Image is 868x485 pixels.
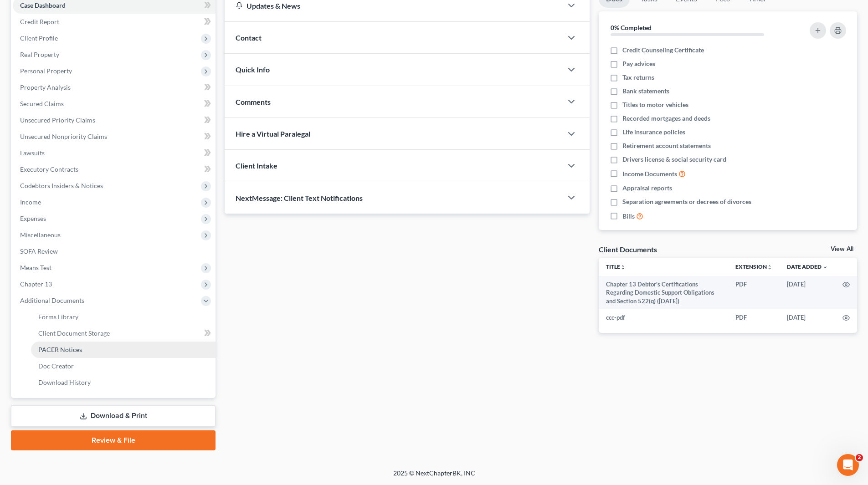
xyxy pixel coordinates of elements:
span: Case Dashboard [20,1,66,9]
a: Titleunfold_more [606,263,626,270]
a: Client Document Storage [31,325,216,342]
a: Lawsuits [13,145,216,161]
a: SOFA Review [13,243,216,260]
iframe: Intercom live chat [837,454,859,476]
span: Expenses [20,214,46,222]
span: Chapter 13 [20,280,52,288]
span: Additional Documents [20,296,84,304]
span: Lawsuits [20,149,45,157]
a: Review & File [11,430,216,450]
span: Secured Claims [20,100,64,107]
strong: 0% Completed [611,24,652,31]
span: Titles to motor vehicles [622,100,688,109]
span: Client Intake [236,161,277,170]
span: Download History [38,378,91,386]
span: Quick Info [236,65,270,74]
span: Separation agreements or decrees of divorces [622,197,751,206]
a: Unsecured Nonpriority Claims [13,128,216,145]
a: Download & Print [11,405,216,427]
a: Extensionunfold_more [735,263,772,270]
td: PDF [728,276,780,309]
a: Date Added expand_more [787,263,828,270]
span: Income [20,198,41,206]
span: Client Profile [20,34,58,42]
span: Bank statements [622,87,669,96]
span: Doc Creator [38,362,74,370]
div: 2025 © NextChapterBK, INC [175,469,694,485]
a: View All [831,246,853,252]
span: Property Analysis [20,83,71,91]
span: Income Documents [622,169,677,179]
span: Forms Library [38,313,78,321]
span: Unsecured Priority Claims [20,116,95,124]
span: 2 [856,454,863,461]
td: ccc-pdf [599,309,728,326]
span: NextMessage: Client Text Notifications [236,194,363,202]
div: Client Documents [599,245,657,254]
span: SOFA Review [20,247,58,255]
td: Chapter 13 Debtor's Certifications Regarding Domestic Support Obligations and Section 522(q) ([DA... [599,276,728,309]
a: Unsecured Priority Claims [13,112,216,128]
span: Recorded mortgages and deeds [622,114,710,123]
a: Doc Creator [31,358,216,374]
a: Forms Library [31,309,216,325]
i: unfold_more [620,265,626,270]
span: Hire a Virtual Paralegal [236,129,310,138]
span: Retirement account statements [622,141,711,150]
td: PDF [728,309,780,326]
span: Bills [622,212,635,221]
i: expand_more [822,265,828,270]
a: Download History [31,374,216,391]
span: Miscellaneous [20,231,61,239]
span: Executory Contracts [20,165,78,173]
span: Real Property [20,51,59,58]
span: Comments [236,97,271,106]
i: unfold_more [767,265,772,270]
span: Client Document Storage [38,329,110,337]
span: Means Test [20,264,51,271]
span: Life insurance policies [622,128,685,137]
a: Secured Claims [13,96,216,112]
div: Updates & News [236,1,551,10]
span: Contact [236,33,262,42]
a: Executory Contracts [13,161,216,178]
span: Personal Property [20,67,72,75]
a: PACER Notices [31,342,216,358]
span: Codebtors Insiders & Notices [20,182,103,189]
span: Pay advices [622,59,655,68]
span: Appraisal reports [622,184,672,193]
td: [DATE] [780,276,835,309]
a: Credit Report [13,14,216,30]
span: Drivers license & social security card [622,155,726,164]
span: Credit Counseling Certificate [622,46,704,55]
span: Credit Report [20,18,59,26]
td: [DATE] [780,309,835,326]
span: PACER Notices [38,346,82,353]
a: Property Analysis [13,79,216,96]
span: Unsecured Nonpriority Claims [20,133,107,140]
span: Tax returns [622,73,654,82]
